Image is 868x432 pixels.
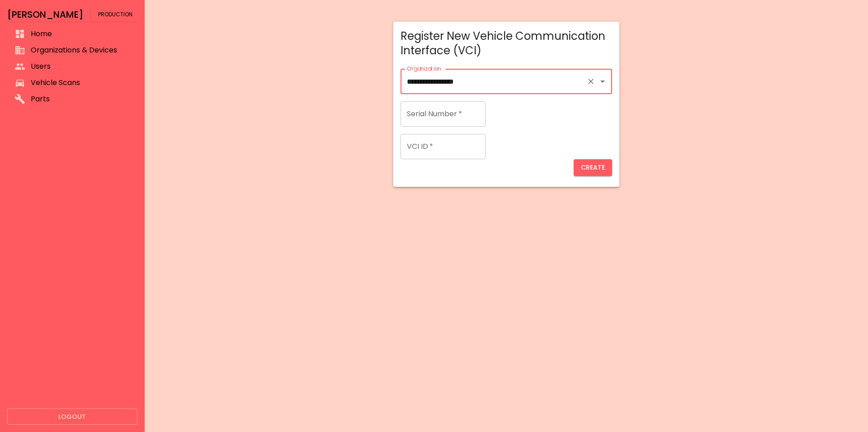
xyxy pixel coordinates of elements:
[31,61,130,72] span: Users
[596,75,609,88] button: Open
[574,159,612,176] button: Create
[7,7,83,22] h6: [PERSON_NAME]
[407,65,441,72] label: Organization
[401,29,612,58] div: Register New Vehicle Communication Interface (VCI)
[585,75,597,88] button: Clear
[31,94,130,104] span: Parts
[98,7,132,22] span: Production
[31,28,130,39] span: Home
[31,77,130,88] span: Vehicle Scans
[7,408,137,425] button: Logout
[31,45,130,56] span: Organizations & Devices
